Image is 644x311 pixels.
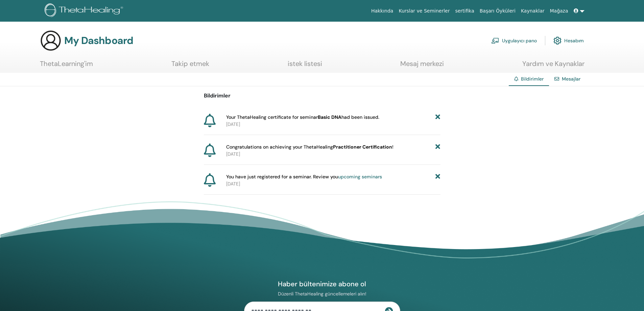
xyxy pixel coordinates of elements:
[244,280,400,288] h4: Haber bültenimize abone ol
[400,60,444,73] a: Mesaj merkezi
[45,3,125,19] img: logo.png
[333,144,392,150] b: Practitioner Certification
[547,5,571,17] a: Mağaza
[452,5,477,17] a: sertifika
[396,5,452,17] a: Kurslar ve Seminerler
[553,33,584,48] a: Hesabım
[40,60,93,73] a: ThetaLearning'im
[40,30,62,51] img: generic-user-icon.jpg
[338,174,382,180] a: upcoming seminars
[244,291,400,297] p: Düzenli ThetaHealing güncellemeleri alın!
[288,60,322,73] a: istek listesi
[64,35,133,47] h3: My Dashboard
[204,92,440,100] p: Bildirimler
[171,60,209,73] a: Takip etmek
[491,38,499,44] img: chalkboard-teacher.svg
[518,5,547,17] a: Kaynaklar
[226,180,440,187] p: [DATE]
[553,35,562,46] img: cog.svg
[477,5,518,17] a: Başarı Öyküleri
[562,76,580,82] a: Mesajlar
[521,76,544,82] span: Bildirimler
[226,143,393,151] span: Congratulations on achieving your ThetaHealing !
[368,5,396,17] a: Hakkında
[226,151,440,158] p: [DATE]
[522,60,585,73] a: Yardım ve Kaynaklar
[226,114,379,121] span: Your ThetaHealing certificate for seminar had been issued.
[318,114,341,120] b: Basic DNA
[491,33,537,48] a: Uygulayıcı pano
[226,121,440,128] p: [DATE]
[226,173,382,180] span: You have just registered for a seminar. Review you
